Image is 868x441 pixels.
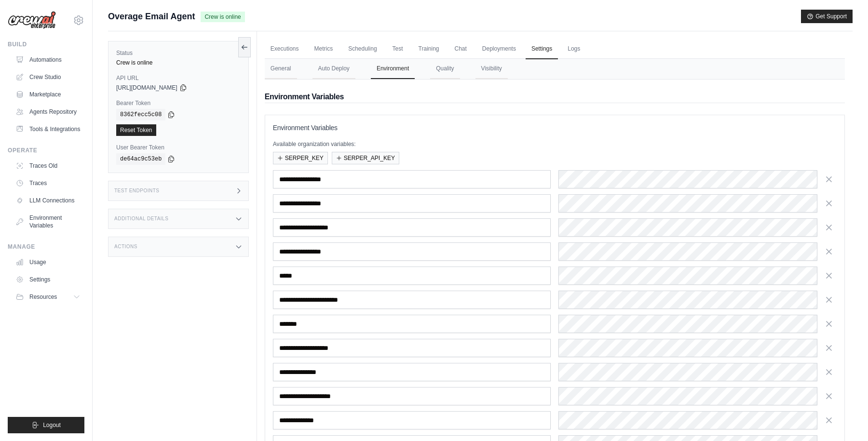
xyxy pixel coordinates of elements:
div: Operate [8,147,84,154]
a: Training [413,39,445,59]
div: Crew is online [116,59,241,67]
h3: Additional Details [114,216,168,222]
button: Get Support [801,10,853,23]
a: Chat [449,39,473,59]
span: [URL][DOMAIN_NAME] [116,84,177,92]
a: Environment Variables [12,210,84,233]
a: Traces Old [12,158,84,174]
button: Environment [371,59,415,79]
h3: Test Endpoints [114,188,160,194]
span: Logout [43,421,61,429]
a: Settings [12,272,84,287]
img: Logo [8,11,56,29]
a: LLM Connections [12,193,84,208]
label: API URL [116,74,241,82]
a: Automations [12,52,84,67]
code: 8362fecc5c08 [116,109,165,120]
button: Resources [12,289,84,305]
a: Scheduling [342,39,382,59]
h3: Environment Variables [273,123,837,133]
a: Traces [12,175,84,191]
div: Build [8,40,84,48]
a: Executions [265,39,305,59]
div: Manage [8,243,84,251]
p: Available organization variables: [273,140,837,148]
span: Resources [29,293,57,301]
span: Crew is online [201,12,244,22]
label: Status [116,49,241,57]
button: SERPER_KEY [273,152,328,164]
button: Logout [8,417,84,433]
a: Crew Studio [12,69,84,85]
button: General [265,59,297,79]
a: Agents Repository [12,104,84,120]
a: Logs [562,39,586,59]
nav: Tabs [265,59,845,79]
a: Usage [12,254,84,270]
span: Overage Email Agent [108,10,195,23]
a: Metrics [309,39,339,59]
button: Auto Deploy [312,59,355,79]
h3: Actions [114,244,137,250]
a: Settings [526,39,558,59]
h2: Environment Variables [265,91,845,103]
label: User Bearer Token [116,144,241,151]
a: Marketplace [12,87,84,102]
a: Deployments [476,39,522,59]
a: Test [387,39,409,59]
code: de64ac9c53eb [116,153,165,165]
button: Visibility [475,59,508,79]
button: SERPER_API_KEY [332,152,399,164]
a: Reset Token [116,124,156,136]
a: Tools & Integrations [12,121,84,137]
label: Bearer Token [116,99,241,107]
button: Quality [430,59,460,79]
